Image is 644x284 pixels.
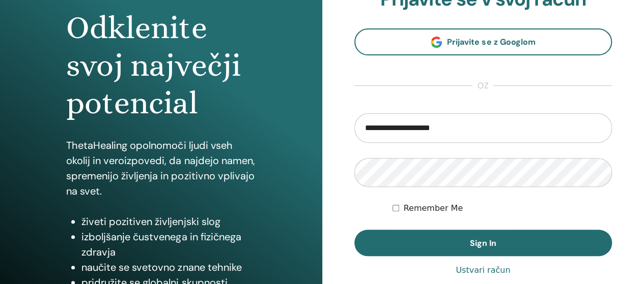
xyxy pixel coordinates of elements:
[472,80,493,92] span: oz
[447,37,535,47] span: Prijavite se z Googlom
[81,214,256,229] li: živeti pozitiven življenjski slog
[403,202,463,214] label: Remember Me
[81,260,256,275] li: naučite se svetovno znane tehnike
[66,138,256,199] p: ThetaHealing opolnomoči ljudi vseh okolij in veroizpovedi, da najdejo namen, spremenijo življenja...
[81,229,256,260] li: izboljšanje čustvenega in fizičnega zdravja
[354,230,612,256] button: Sign In
[470,238,496,248] span: Sign In
[354,28,612,55] a: Prijavite se z Googlom
[66,9,256,122] h1: Odklenite svoj največji potencial
[456,264,510,276] a: Ustvari račun
[393,202,612,214] div: Keep me authenticated indefinitely or until I manually logout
